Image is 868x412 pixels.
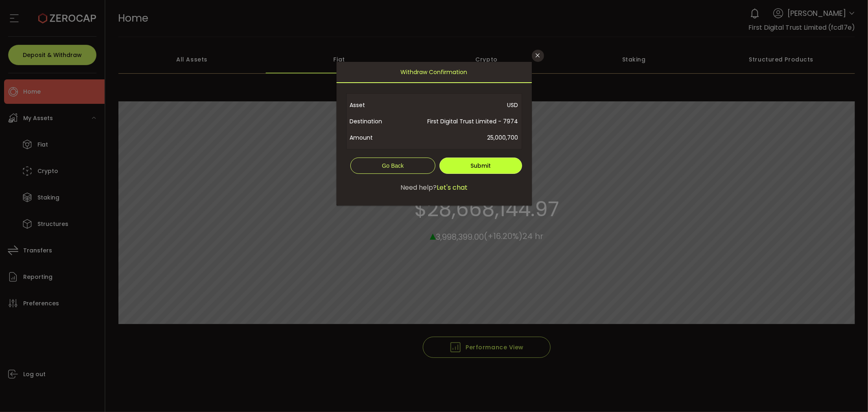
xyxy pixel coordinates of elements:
button: Close [532,50,544,62]
span: Let's chat [437,183,468,193]
span: First Digital Trust Limited - 7974 [402,113,518,129]
span: Asset [350,97,402,113]
span: Withdraw Confirmation [401,62,468,82]
span: USD [402,97,518,113]
span: 25,000,700 [402,129,518,146]
iframe: Chat Widget [827,373,868,412]
button: Submit [439,158,522,174]
span: Submit [470,162,491,170]
span: Go Back [382,162,404,169]
div: dialog [337,62,532,206]
span: Destination [350,113,402,129]
span: Amount [350,129,402,146]
button: Go Back [350,158,436,174]
span: Need help? [400,183,437,193]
